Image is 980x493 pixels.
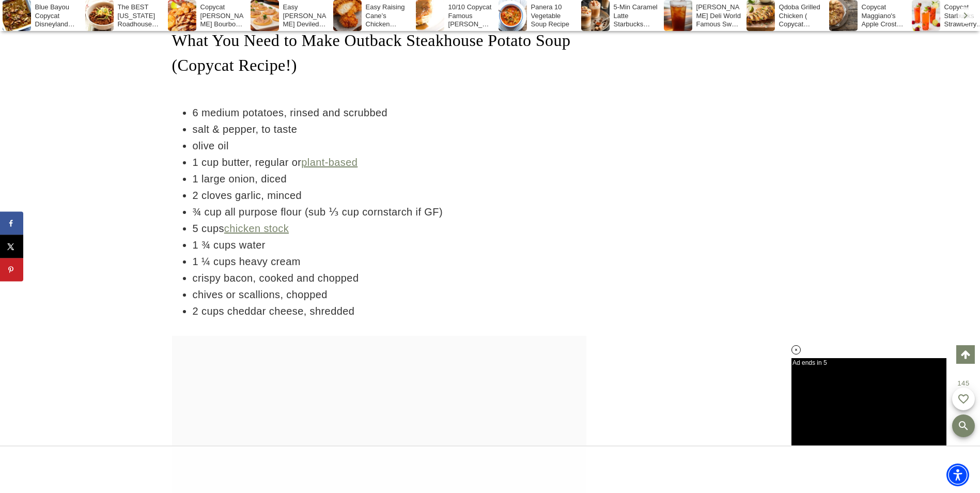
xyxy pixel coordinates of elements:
[193,286,586,303] li: chives or scallions, chopped
[193,220,586,237] li: 5 cups
[224,223,289,234] a: chicken stock
[193,303,586,319] li: 2 cups cheddar cheese, shredded
[193,121,586,137] li: salt & pepper, to taste
[193,237,586,253] li: 1 ¾ cups water
[674,52,757,362] iframe: Advertisement
[791,358,946,445] iframe: Advertisement
[193,204,586,220] li: ¾ cup all purpose flour (sub ⅓ cup cornstarch if GF)
[956,345,975,364] a: Scroll to top
[193,171,586,187] li: 1 large onion, diced
[302,446,678,493] iframe: Advertisement
[946,464,969,486] div: Accessibility Menu
[193,104,586,121] li: 6 medium potatoes, rinsed and scrubbed
[193,154,586,171] li: 1 cup butter, regular or
[193,187,586,204] li: 2 cloves garlic, minced
[193,137,586,154] li: olive oil
[193,270,586,286] li: crispy bacon, cooked and chopped
[172,336,586,491] iframe: Advertisement
[172,31,571,74] span: What You Need to Make Outback Steakhouse Potato Soup (Copycat Recipe!)
[193,253,586,270] li: 1 ¼ cups heavy cream
[301,157,357,168] a: plant-based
